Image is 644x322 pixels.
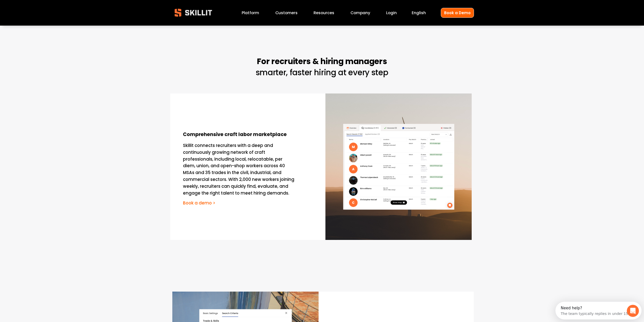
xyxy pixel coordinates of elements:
[314,9,334,16] a: folder dropdown
[2,2,91,16] div: Open Intercom Messenger
[242,9,259,16] a: Platform
[5,8,76,14] div: The team typically replies in under 15m
[441,8,474,18] a: Book a Demo
[386,9,397,16] a: Login
[627,305,639,317] iframe: Intercom live chat
[555,302,641,319] iframe: Intercom live chat discovery launcher
[5,4,76,8] div: Need help?
[247,56,397,78] h2: smarter, faster hiring at every step
[183,200,215,206] a: Book a demo >
[183,131,287,139] strong: Comprehensive craft labor marketplace
[314,10,334,16] span: Resources
[183,142,295,197] p: Skillit connects recruiters with a deep and continuously growing network of craft professionals, ...
[257,55,387,69] strong: For recruiters & hiring managers
[275,9,298,16] a: Customers
[412,10,426,16] span: English
[412,9,426,16] div: language picker
[350,9,370,16] a: Company
[170,5,216,20] img: Skillit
